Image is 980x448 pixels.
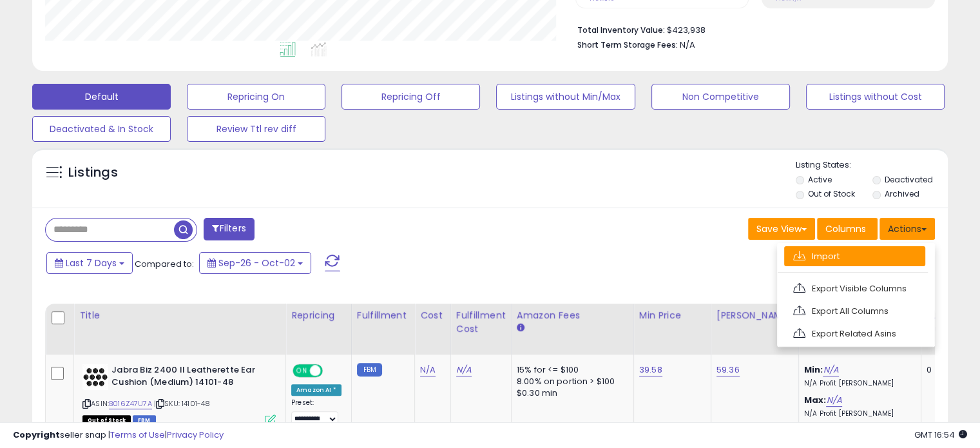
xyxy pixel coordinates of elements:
img: 31zbPEOctjL._SL40_.jpg [82,364,108,390]
span: | SKU: 14101-48 [154,398,211,409]
button: Non Competitive [651,84,790,110]
button: Columns [817,218,878,240]
div: Fulfillment [357,309,409,322]
div: ASIN: [82,364,276,424]
label: Out of Stock [808,188,855,199]
a: Export Visible Columns [784,278,925,298]
a: Import [784,246,925,266]
div: Amazon Fees [517,309,628,322]
small: FBM [357,363,382,376]
a: Export All Columns [784,301,925,321]
button: Repricing On [187,84,325,110]
strong: Copyright [13,429,60,441]
label: Deactivated [884,174,932,185]
span: Last 7 Days [66,257,117,269]
div: 0 [927,364,966,376]
a: 39.58 [639,364,662,376]
li: $423,938 [577,21,925,37]
b: Max: [804,394,827,406]
label: Archived [884,188,919,199]
button: Save View [748,218,815,240]
div: 8.00% on portion > $100 [517,376,624,387]
button: Last 7 Days [46,252,133,274]
div: Title [79,309,280,322]
a: Privacy Policy [167,429,224,441]
a: N/A [420,364,436,376]
div: 15% for <= $100 [517,364,624,376]
b: Min: [804,364,823,376]
a: N/A [456,364,472,376]
div: [PERSON_NAME] [716,309,793,322]
button: Actions [879,218,935,240]
div: Fulfillment Cost [456,309,506,336]
p: Listing States: [796,159,948,171]
a: N/A [826,394,841,407]
div: Cost [420,309,445,322]
label: Active [808,174,832,185]
span: 2025-10-10 16:54 GMT [914,429,967,441]
button: Repricing Off [341,84,480,110]
span: OFF [321,365,341,376]
b: Total Inventory Value: [577,24,665,35]
button: Listings without Cost [806,84,945,110]
small: Amazon Fees. [517,322,524,334]
div: Preset: [291,398,341,427]
a: N/A [823,364,838,376]
div: Amazon AI * [291,384,341,396]
button: Sep-26 - Oct-02 [199,252,311,274]
button: Deactivated & In Stock [32,116,171,142]
p: N/A Profit [PERSON_NAME] [804,409,911,418]
span: Sep-26 - Oct-02 [218,257,295,269]
a: Export Related Asins [784,324,925,344]
span: Compared to: [135,258,194,270]
button: Review Ttl rev diff [187,116,325,142]
h5: Listings [68,164,118,182]
div: Repricing [291,309,346,322]
p: N/A Profit [PERSON_NAME] [804,379,911,388]
span: Columns [825,222,866,235]
div: Min Price [639,309,706,322]
span: N/A [680,39,695,51]
div: $0.30 min [517,387,624,399]
a: 59.36 [716,364,740,376]
b: Jabra Biz 2400 II Leatherette Ear Cushion (Medium) 14101-48 [111,364,268,391]
b: Short Term Storage Fees: [577,39,678,50]
div: seller snap | | [13,429,224,442]
button: Filters [204,218,254,240]
a: Terms of Use [110,429,165,441]
a: B016Z47U7A [109,398,152,409]
button: Default [32,84,171,110]
span: ON [294,365,310,376]
button: Listings without Min/Max [496,84,635,110]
